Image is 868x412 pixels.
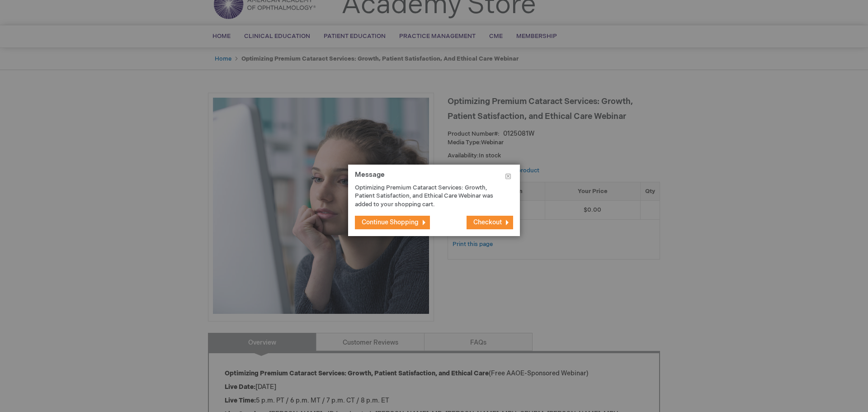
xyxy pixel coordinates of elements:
[473,218,502,226] span: Checkout
[355,184,500,209] p: Optimizing Premium Cataract Services: Growth, Patient Satisfaction, and Ethical Care Webinar was ...
[467,216,513,229] button: Checkout
[362,218,419,226] span: Continue Shopping
[355,171,513,184] h1: Message
[355,216,430,229] button: Continue Shopping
